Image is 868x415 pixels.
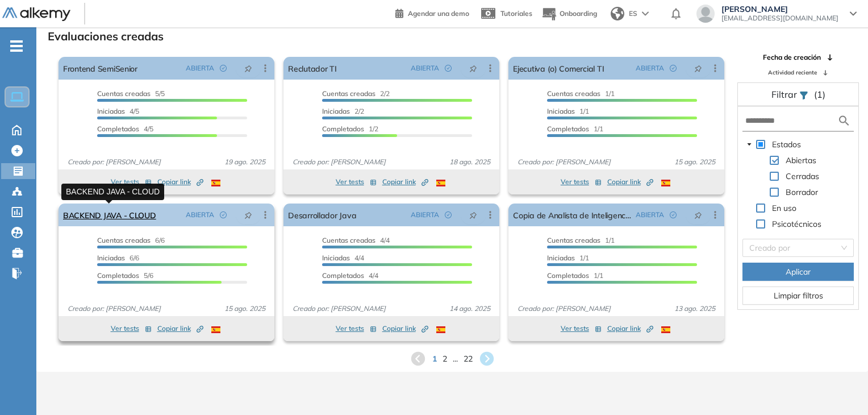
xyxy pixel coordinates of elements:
a: Reclutador TI [288,57,337,80]
span: 2/2 [322,89,390,98]
span: pushpin [694,64,702,73]
img: search icon [837,114,851,128]
button: Copiar link [157,175,203,189]
span: Borrador [786,187,818,197]
button: pushpin [461,59,486,77]
i: - [10,45,23,47]
span: Abiertas [783,153,819,167]
button: Copiar link [382,175,428,189]
button: Copiar link [607,322,653,335]
img: ESP [211,180,220,186]
img: ESP [661,326,670,333]
span: Completados [322,125,364,133]
button: Copiar link [157,322,203,335]
span: Actividad reciente [768,68,817,77]
span: Copiar link [607,177,653,187]
span: ABIERTA [411,63,439,73]
span: Cerradas [783,169,821,183]
span: 15 ago. 2025 [670,157,720,167]
button: Copiar link [607,175,653,189]
button: Ver tests [561,322,602,335]
a: Frontend SemiSenior [63,57,137,80]
span: ABIERTA [636,63,664,73]
span: Completados [97,271,139,280]
div: BACKEND JAVA - CLOUD [61,184,164,200]
span: check-circle [220,65,227,72]
span: pushpin [469,64,477,73]
button: Ver tests [111,322,152,335]
span: Aplicar [786,265,811,278]
a: Copia de Analista de Inteligencia de Negocios. [513,204,631,226]
a: Desarrollador Java [288,204,356,226]
span: 2/2 [322,107,364,115]
span: pushpin [469,210,477,219]
img: ESP [211,326,220,333]
img: ESP [436,326,445,333]
span: 1/1 [547,271,603,280]
span: En uso [770,201,799,215]
span: 1/2 [322,125,378,133]
a: Ejecutiva (o) Comercial TI [513,57,604,80]
button: pushpin [461,206,486,224]
span: 13 ago. 2025 [670,304,720,314]
span: Copiar link [607,323,653,334]
span: check-circle [445,65,452,72]
span: Borrador [783,185,820,199]
span: Copiar link [157,323,203,334]
button: Ver tests [336,322,377,335]
span: Copiar link [382,323,428,334]
span: Filtrar [771,89,799,100]
a: BACKEND JAVA - CLOUD [63,204,156,226]
span: Estados [772,139,801,150]
span: Cuentas creadas [97,89,151,98]
img: ESP [661,180,670,186]
span: 14 ago. 2025 [445,304,495,314]
span: ABIERTA [411,210,439,220]
img: world [611,7,624,20]
span: Completados [547,125,589,133]
span: Limpiar filtros [774,289,823,302]
span: Cuentas creadas [547,89,600,98]
span: En uso [772,203,796,213]
span: Fecha de creación [763,52,821,63]
span: 1/1 [547,254,589,262]
span: 5/5 [97,89,165,98]
span: caret-down [746,142,752,147]
span: Iniciadas [547,107,575,115]
span: Abiertas [786,155,816,165]
span: Psicotécnicos [770,217,824,231]
span: 2 [443,353,447,365]
span: Psicotécnicos [772,219,821,229]
span: 1/1 [547,89,615,98]
span: Agendar una demo [408,9,469,18]
a: Agendar una demo [395,6,469,19]
span: 1/1 [547,107,589,115]
span: [EMAIL_ADDRESS][DOMAIN_NAME] [721,14,838,23]
span: ES [629,9,637,19]
span: check-circle [220,211,227,218]
button: Ver tests [336,175,377,189]
span: ABIERTA [636,210,664,220]
span: Iniciadas [322,254,350,262]
button: Ver tests [561,175,602,189]
span: Onboarding [560,9,597,18]
img: arrow [642,11,649,16]
span: check-circle [670,211,677,218]
button: Aplicar [742,263,854,281]
span: Iniciadas [97,254,125,262]
span: 1/1 [547,236,615,244]
span: Completados [547,271,589,280]
span: 4/4 [322,271,378,280]
span: Copiar link [382,177,428,187]
span: 22 [464,353,473,365]
span: Cuentas creadas [322,236,375,244]
span: 5/6 [97,271,153,280]
button: Limpiar filtros [742,287,854,305]
span: 1 [432,353,437,365]
button: Ver tests [111,175,152,189]
span: Creado por: [PERSON_NAME] [288,304,390,314]
span: Creado por: [PERSON_NAME] [288,157,390,167]
button: Onboarding [541,2,597,26]
button: pushpin [686,206,711,224]
h3: Evaluaciones creadas [48,30,164,43]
